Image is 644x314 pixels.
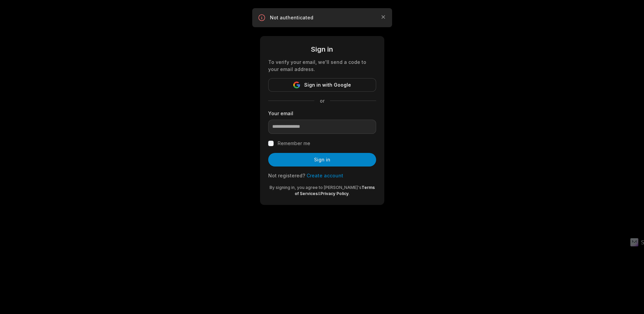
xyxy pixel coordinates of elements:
span: By signing in, you agree to [PERSON_NAME]'s [270,185,362,190]
button: Sign in with Google [268,78,376,92]
label: Remember me [278,139,310,147]
span: Sign in with Google [304,81,351,89]
p: Not authenticated [270,14,374,21]
span: Not registered? [268,173,305,178]
a: Terms of Services [295,185,375,196]
a: Privacy Policy [320,191,349,196]
span: . [349,191,350,196]
label: Your email [268,110,376,117]
div: To verify your email, we'll send a code to your email address. [268,58,376,73]
a: Create account [307,173,343,178]
span: or [314,97,330,104]
div: Sign in [268,44,376,54]
button: Sign in [268,153,376,167]
span: & [318,191,320,196]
